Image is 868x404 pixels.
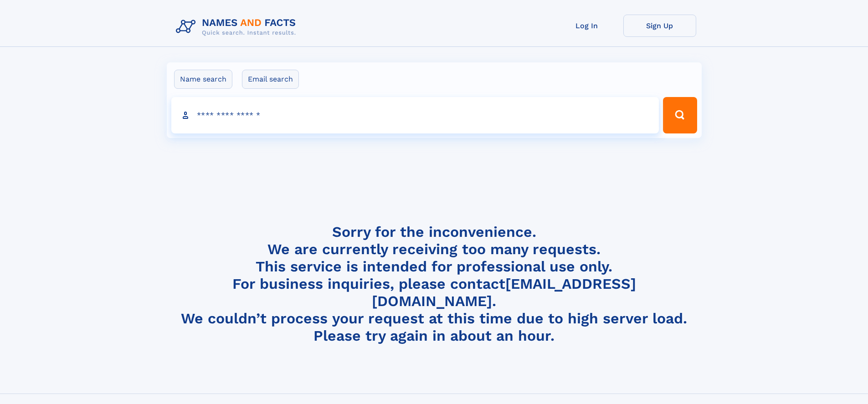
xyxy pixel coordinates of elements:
[172,223,696,345] h4: Sorry for the inconvenience. We are currently receiving too many requests. This service is intend...
[242,70,299,89] label: Email search
[550,15,623,37] a: Log In
[174,70,232,89] label: Name search
[663,97,697,133] button: Search Button
[172,15,303,39] img: Logo Names and Facts
[623,15,696,37] a: Sign Up
[372,275,636,310] a: [EMAIL_ADDRESS][DOMAIN_NAME]
[171,97,659,133] input: search input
